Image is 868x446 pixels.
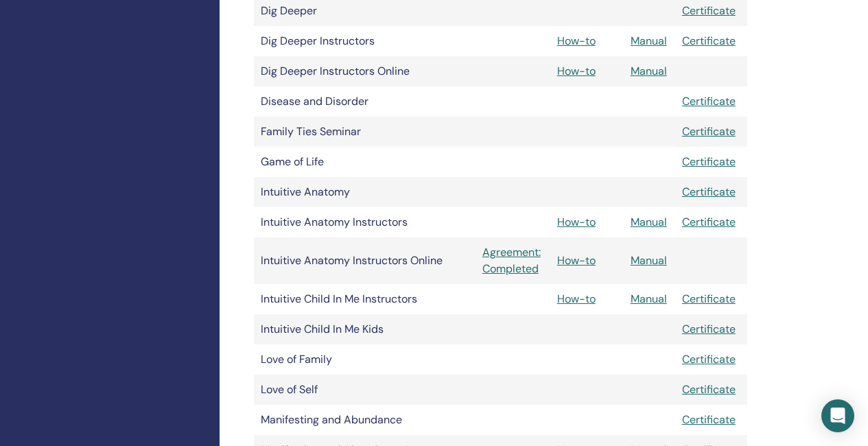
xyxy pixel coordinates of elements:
td: Dig Deeper Instructors Online [254,56,476,86]
a: Certificate [682,154,736,169]
a: Certificate [682,94,736,108]
td: Dig Deeper Instructors [254,26,476,56]
a: Certificate [682,292,736,306]
a: Certificate [682,3,736,18]
td: Game of Life [254,147,476,177]
a: Certificate [682,124,736,139]
td: Intuitive Child In Me Instructors [254,284,476,314]
td: Intuitive Anatomy Instructors [254,207,476,237]
td: Family Ties Seminar [254,117,476,147]
a: How-to [557,253,596,268]
a: How-to [557,215,596,229]
a: Manual [631,64,667,78]
td: Love of Family [254,344,476,375]
a: Manual [631,292,667,306]
td: Intuitive Child In Me Kids [254,314,476,344]
a: Certificate [682,322,736,336]
a: Manual [631,215,667,229]
a: Certificate [682,412,736,427]
td: Love of Self [254,375,476,405]
a: Manual [631,253,667,268]
td: Disease and Disorder [254,86,476,117]
a: Certificate [682,185,736,199]
a: Certificate [682,352,736,366]
td: Intuitive Anatomy [254,177,476,207]
a: Certificate [682,382,736,397]
a: How-to [557,64,596,78]
a: How-to [557,292,596,306]
a: Agreement: Completed [482,244,543,277]
a: Certificate [682,34,736,48]
a: Certificate [682,215,736,229]
a: How-to [557,34,596,48]
td: Intuitive Anatomy Instructors Online [254,237,476,284]
a: Manual [631,34,667,48]
div: Open Intercom Messenger [821,399,854,432]
td: Manifesting and Abundance [254,405,476,435]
